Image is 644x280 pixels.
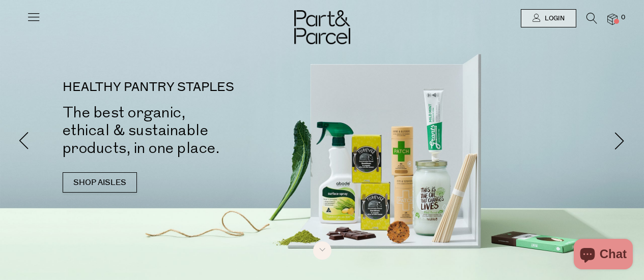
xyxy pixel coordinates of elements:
[542,14,565,23] span: Login
[607,14,618,24] a: 0
[294,10,350,44] img: Part&Parcel
[619,13,628,22] span: 0
[571,239,636,272] inbox-online-store-chat: Shopify online store chat
[521,9,576,27] a: Login
[63,172,137,193] a: SHOP AISLES
[63,81,338,94] p: HEALTHY PANTRY STAPLES
[63,104,338,157] h2: The best organic, ethical & sustainable products, in one place.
